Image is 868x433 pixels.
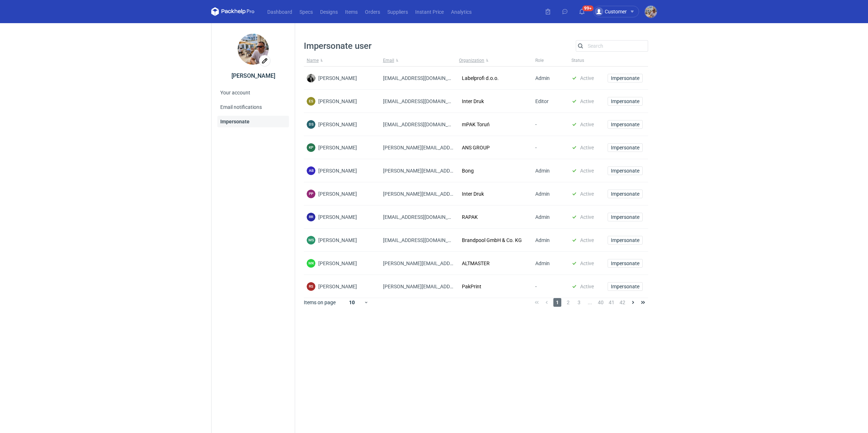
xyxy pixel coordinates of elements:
span: 2 [564,298,572,307]
div: Kamila Pacześna [307,143,315,152]
span: Impersonate [611,145,639,150]
span: [PERSON_NAME] [318,260,357,267]
div: Robert Rakowski [304,205,380,229]
a: Analytics [447,7,475,16]
span: [PERSON_NAME][EMAIL_ADDRESS][DOMAIN_NAME] [383,260,502,266]
span: Status [571,58,584,63]
div: Elżbieta Sybilska [307,97,315,106]
div: Robert Schindler [307,282,315,291]
span: Name [307,58,319,63]
div: Active [569,159,605,182]
div: Robert Rakowski [307,213,315,221]
figcaption: KP [307,143,315,152]
div: Agnieszka Biniarz [307,166,357,175]
span: Email [383,58,394,63]
span: Impersonate [611,76,639,81]
span: ... [586,298,594,307]
div: Robert Rakowski [307,213,357,221]
div: Robert Schindler [304,275,380,298]
div: Paulina Pander [304,182,380,205]
div: dragan.civcic@labelprofi.com [380,67,456,90]
span: 3 [575,298,583,307]
span: [PERSON_NAME] [318,144,357,151]
div: Active [569,229,605,252]
span: Impersonate [611,238,639,243]
button: Impersonate [608,282,643,291]
div: Admin [532,229,569,252]
button: ALTMASTER [459,259,492,267]
span: [PERSON_NAME][EMAIL_ADDRESS][DOMAIN_NAME] [383,168,502,174]
div: Mariola Kuźmowicz [304,252,380,275]
span: Role [535,58,544,63]
div: Maksim Safronov [307,236,357,245]
img: Michał Palasek [645,6,657,18]
button: Bong [459,167,476,175]
span: [EMAIL_ADDRESS][DOMAIN_NAME] [383,75,463,81]
div: robert.schindler@pakprint.eu [380,275,456,298]
div: kamila@anstudio.com.pl [380,136,456,159]
div: Kamila Pacześna [304,136,380,159]
span: [PERSON_NAME] [318,237,357,244]
div: m.kuzmowicz@altmaster.com [380,252,456,275]
div: Mariola Kuźmowicz [307,259,357,268]
div: Daria Szproch [304,113,380,136]
span: [PERSON_NAME] [318,98,357,105]
button: Brandpool GmbH & Co. KG [459,236,524,244]
span: Items on page [304,299,336,306]
div: Agnieszka Biniarz [307,166,315,175]
a: Email notifications [217,101,289,113]
div: Editor [532,90,569,113]
button: Name [304,55,380,66]
input: Search [576,42,648,50]
button: Impersonate [608,74,643,82]
div: Agnieszka.biniarz@bong.pl [380,159,456,182]
a: Instant Price [412,7,447,16]
span: [PERSON_NAME] [318,121,357,128]
button: Impersonate [608,120,643,129]
span: [EMAIL_ADDRESS][DOMAIN_NAME] [383,122,463,127]
a: Your account [217,87,289,98]
span: [PERSON_NAME] [318,283,357,290]
span: 42 [618,298,626,307]
div: Michał Palasek [236,32,271,67]
h3: Impersonate user [304,42,371,50]
div: elzbieta.sybilska@interdruk.com.pl [380,90,456,113]
button: Inter Druk [459,190,486,198]
button: Labelprofi d.o.o. [459,74,501,82]
a: Specs [296,7,316,16]
figcaption: PP [307,190,315,198]
button: Organization [456,55,532,66]
div: Active [569,113,605,136]
div: Robert Schindler [307,282,357,291]
div: Maksim Safronov [307,236,315,245]
div: [PERSON_NAME] [231,72,275,80]
div: Paulina Pander [307,190,315,198]
span: [EMAIL_ADDRESS][DOMAIN_NAME] [383,237,463,243]
span: [PERSON_NAME][EMAIL_ADDRESS][DOMAIN_NAME] [383,145,502,150]
div: Customer [595,7,627,16]
div: daria@mpak.pl [380,113,456,136]
div: maksim@lstnr.com [380,229,456,252]
div: Agnieszka Biniarz [304,159,380,182]
div: paulina.pander@interdruk.com.pl [380,182,456,205]
div: Daria Szproch [307,120,357,129]
img: Michał Palasek [238,34,269,65]
button: mPAK Toruń [459,120,492,128]
div: Active [569,252,605,275]
svg: Packhelp Pro [211,7,255,16]
button: Email [380,55,456,66]
div: Active [569,205,605,229]
a: Suppliers [384,7,412,16]
figcaption: AB [307,166,315,175]
div: Active [569,136,605,159]
figcaption: ES [307,97,315,106]
span: [PERSON_NAME] [318,213,357,221]
a: Impersonate [217,116,289,127]
div: - [532,113,569,136]
div: Active [569,90,605,113]
figcaption: DS [307,120,315,129]
button: Impersonate [608,166,643,175]
button: Impersonate [608,97,643,106]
